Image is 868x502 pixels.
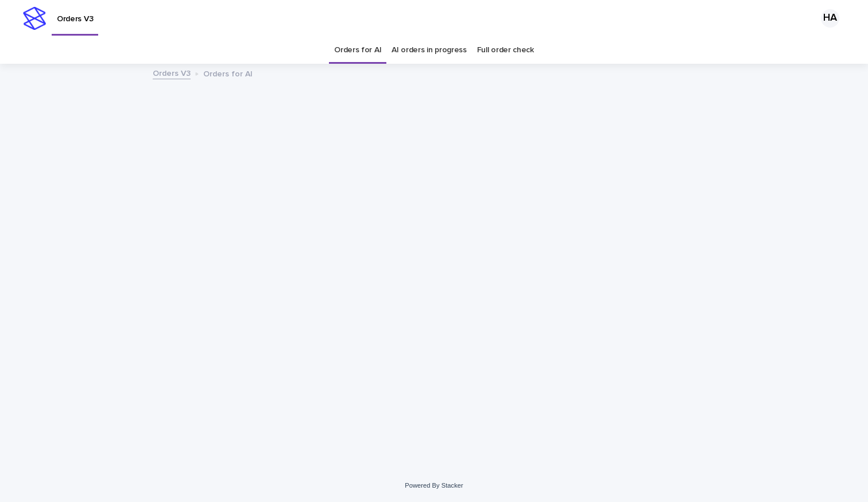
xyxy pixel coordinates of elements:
img: stacker-logo-s-only.png [23,7,46,30]
a: AI orders in progress [392,37,467,64]
a: Full order check [477,37,534,64]
a: Orders for AI [334,37,381,64]
a: Orders V3 [153,66,191,79]
div: HA [821,9,839,28]
p: Orders for AI [203,67,253,79]
a: Powered By Stacker [405,482,463,489]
